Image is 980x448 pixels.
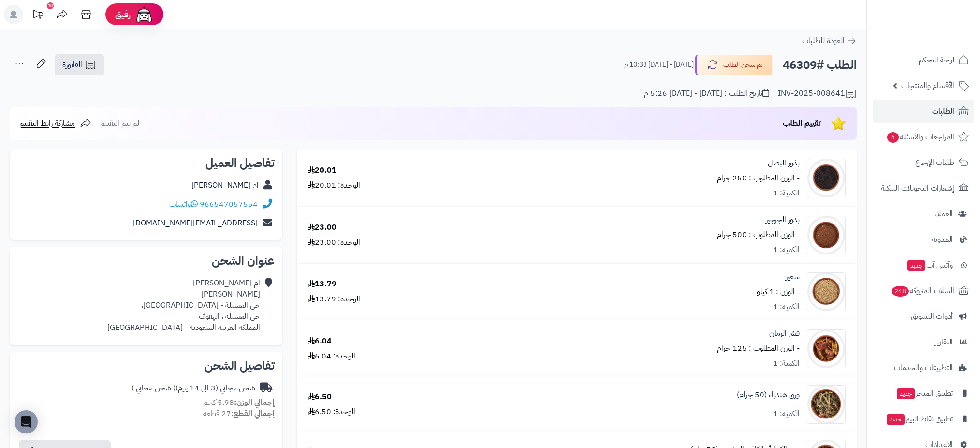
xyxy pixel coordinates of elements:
[766,214,800,225] a: بذور الجرجير
[203,408,275,419] small: 27 قطعة
[807,272,845,311] img: 1633578113-Barley-90x90.jpg
[308,391,332,403] div: 6.50
[932,105,954,118] span: الطلبات
[133,217,258,229] a: [EMAIL_ADDRESS][DOMAIN_NAME]
[308,222,336,233] div: 23.00
[26,5,50,27] a: تحديثات المنصة
[231,408,275,419] strong: إجمالي القطع:
[873,228,974,251] a: المدونة
[783,118,821,129] span: تقييم الطلب
[695,55,773,75] button: تم شحن الطلب
[769,328,800,339] a: قشر الرمان
[901,79,954,92] span: الأقسام والمنتجات
[807,329,845,368] img: 1633635488-Pomegranate%20Peel-90x90.jpg
[191,179,259,191] a: ام [PERSON_NAME]
[757,286,800,298] small: - الوزن : 1 كيلو
[17,255,275,267] h2: عنوان الشحن
[915,156,954,169] span: طلبات الإرجاع
[308,406,355,418] div: الوحدة: 6.50
[887,414,905,425] span: جديد
[897,388,915,399] span: جديد
[873,100,974,123] a: الطلبات
[624,60,694,70] small: [DATE] - [DATE] 10:33 م
[47,2,54,9] div: 10
[873,279,974,302] a: السلات المتروكة248
[200,198,258,210] a: 966547057554
[644,88,769,99] div: تاريخ الطلب : [DATE] - [DATE] 5:26 م
[308,180,360,191] div: الوحدة: 20.01
[773,188,800,199] div: الكمية: 1
[873,125,974,149] a: المراجعات والأسئلة6
[62,59,82,71] span: الفاتورة
[19,118,91,129] a: مشاركة رابط التقييم
[773,244,800,255] div: الكمية: 1
[802,35,857,46] a: العودة للطلبات
[807,159,845,197] img: 1677335760-Onion%20Seeds-90x90.jpg
[717,343,800,354] small: - الوزن المطلوب : 125 جرام
[894,361,953,374] span: التطبيقات والخدمات
[935,335,953,349] span: التقارير
[308,351,355,362] div: الوحدة: 6.04
[786,271,800,283] a: شعير
[886,412,953,426] span: تطبيق نقاط البيع
[873,48,974,72] a: لوحة التحكم
[107,278,260,333] div: ام [PERSON_NAME] [PERSON_NAME] حي العسيلة - [GEOGRAPHIC_DATA]، حي العسيلة ، الهفوف المملكة العربي...
[873,202,974,225] a: العملاء
[873,305,974,328] a: أدوات التسويق
[773,408,800,419] div: الكمية: 1
[737,389,800,401] a: ورق هندباء (50 جرام)
[896,387,953,400] span: تطبيق المتجر
[778,88,857,100] div: INV-2025-008641
[873,356,974,379] a: التطبيقات والخدمات
[17,157,275,169] h2: تفاصيل العميل
[932,233,953,246] span: المدونة
[15,410,38,433] div: Open Intercom Messenger
[308,279,336,290] div: 13.79
[134,5,154,24] img: ai-face.png
[873,177,974,200] a: إشعارات التحويلات البنكية
[308,165,336,176] div: 20.01
[911,310,953,323] span: أدوات التسويق
[773,301,800,313] div: الكمية: 1
[717,172,800,184] small: - الوزن المطلوب : 250 جرام
[768,158,800,169] a: بذور البصل
[907,260,925,271] span: جديد
[873,254,974,277] a: وآتس آبجديد
[887,132,899,143] span: 6
[873,407,974,431] a: تطبيق نقاط البيعجديد
[919,53,954,67] span: لوحة التحكم
[115,9,131,20] span: رفيق
[17,360,275,372] h2: تفاصيل الشحن
[773,358,800,369] div: الكمية: 1
[132,383,255,394] div: شحن مجاني (3 الى 14 يوم)
[873,151,974,174] a: طلبات الإرجاع
[807,216,845,254] img: 1633580797-Arugula%20Seeds-90x90.jpg
[169,198,198,210] a: واتساب
[19,118,75,129] span: مشاركة رابط التقييم
[873,330,974,354] a: التقارير
[886,130,954,144] span: المراجعات والأسئلة
[308,294,360,305] div: الوحدة: 13.79
[308,336,332,347] div: 6.04
[807,385,845,424] img: 1645466661-Dandelion-90x90.jpg
[881,181,954,195] span: إشعارات التحويلات البنكية
[308,237,360,248] div: الوحدة: 23.00
[55,54,104,75] a: الفاتورة
[802,35,845,46] span: العودة للطلبات
[934,207,953,221] span: العملاء
[783,55,857,75] h2: الطلب #46309
[892,286,909,297] span: 248
[100,118,139,129] span: لم يتم التقييم
[234,397,275,408] strong: إجمالي الوزن:
[132,382,176,394] span: ( شحن مجاني )
[203,397,275,408] small: 5.98 كجم
[907,258,953,272] span: وآتس آب
[717,229,800,240] small: - الوزن المطلوب : 500 جرام
[873,382,974,405] a: تطبيق المتجرجديد
[891,284,954,298] span: السلات المتروكة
